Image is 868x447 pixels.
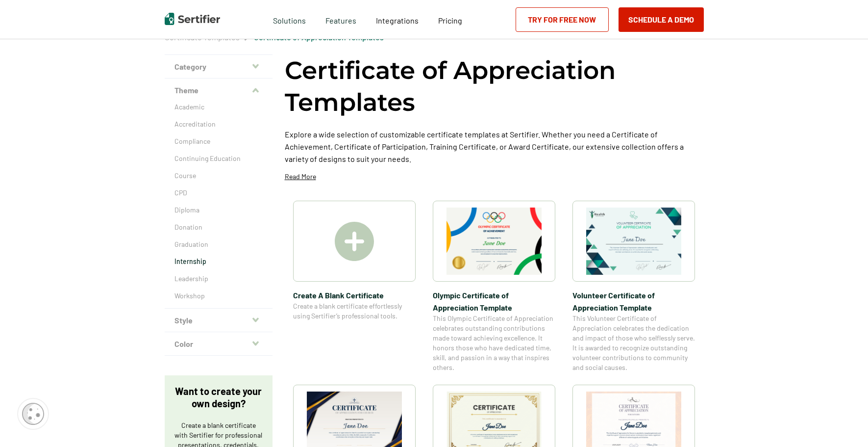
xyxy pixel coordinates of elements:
a: Continuing Education [174,154,263,163]
span: This Volunteer Certificate of Appreciation celebrates the dedication and impact of those who self... [572,314,695,372]
button: Color [165,332,273,356]
a: CPD [174,188,263,198]
img: Volunteer Certificate of Appreciation Template [586,208,681,275]
a: Try for Free Now [516,7,609,32]
a: Donation [174,222,263,232]
span: Integrations [376,16,419,25]
a: Internship [174,257,263,266]
button: Style [165,309,273,332]
a: Olympic Certificate of Appreciation​ TemplateOlympic Certificate of Appreciation​ TemplateThis Ol... [433,201,555,372]
span: This Olympic Certificate of Appreciation celebrates outstanding contributions made toward achievi... [433,314,555,372]
span: Create A Blank Certificate [293,289,416,301]
a: Integrations [376,13,419,26]
iframe: Chat Widget [819,400,868,447]
button: Schedule a Demo [619,7,704,32]
a: Workshop [174,291,263,301]
a: Academic [174,102,263,112]
a: Course [174,171,263,181]
span: Volunteer Certificate of Appreciation Template [572,289,695,314]
img: Sertifier | Digital Credentialing Platform [165,13,220,25]
img: Create A Blank Certificate [335,222,374,261]
p: Read More [285,172,316,182]
a: Diploma [174,205,263,215]
a: Volunteer Certificate of Appreciation TemplateVolunteer Certificate of Appreciation TemplateThis ... [572,201,695,372]
p: Explore a wide selection of customizable certificate templates at Sertifier. Whether you need a C... [285,128,704,165]
div: Theme [165,102,273,309]
a: Accreditation [174,119,263,129]
button: Theme [165,79,273,102]
img: Olympic Certificate of Appreciation​ Template [446,208,542,275]
span: Pricing [438,16,462,25]
img: Cookie Popup Icon [22,403,44,425]
span: Features [325,13,356,26]
a: Compliance [174,136,263,146]
a: Pricing [438,13,462,26]
p: Want to create your own design? [174,385,263,410]
a: Graduation [174,239,263,249]
span: Olympic Certificate of Appreciation​ Template [433,289,555,314]
h1: Certificate of Appreciation Templates [285,54,704,118]
button: Category [165,55,273,79]
span: Create a blank certificate effortlessly using Sertifier’s professional tools. [293,301,416,321]
span: Solutions [273,13,306,26]
a: Leadership [174,274,263,284]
